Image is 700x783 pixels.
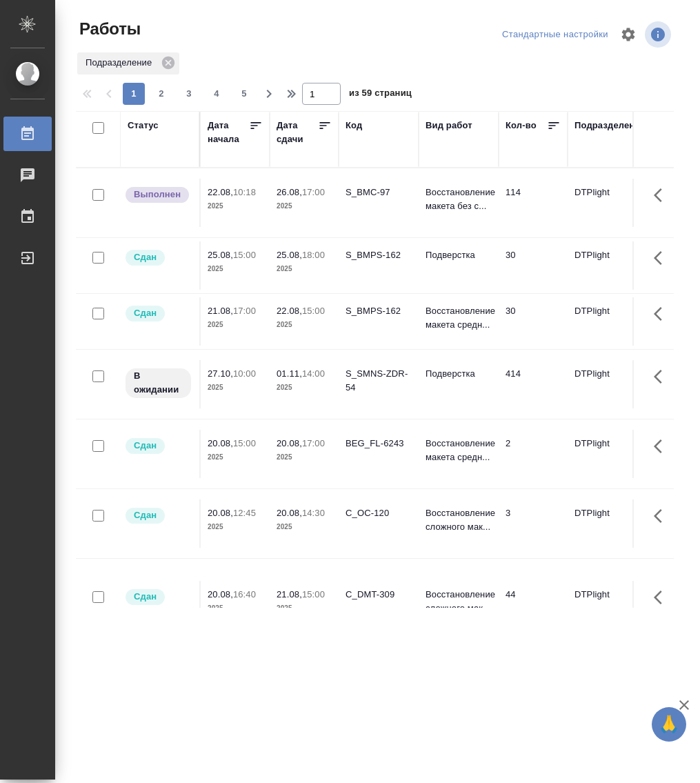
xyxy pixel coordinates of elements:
p: 2025 [208,520,263,534]
p: 22.08, [208,187,233,197]
span: 2 [150,87,172,101]
div: Менеджер проверил работу исполнителя, передает ее на следующий этап [124,437,192,455]
p: 20.08, [277,438,302,448]
div: Менеджер проверил работу исполнителя, передает ее на следующий этап [124,304,192,323]
button: 5 [233,83,255,105]
p: Сдан [134,590,157,604]
p: 17:00 [233,306,256,316]
p: 25.08, [208,250,233,260]
p: 15:00 [233,438,256,448]
td: 2 [499,430,568,478]
div: Менеджер проверил работу исполнителя, передает ее на следующий этап [124,248,192,267]
td: 44 [499,581,568,629]
p: Восстановление макета средн... [426,304,492,332]
div: Подразделение [77,52,179,75]
p: 10:00 [233,368,256,379]
p: Восстановление сложного мак... [426,506,492,534]
div: S_BMPS-162 [346,248,412,262]
button: 4 [206,83,228,105]
div: Подразделение [574,119,646,132]
p: 20.08, [208,589,233,599]
p: 2025 [277,602,332,615]
p: 21.08, [208,306,233,316]
div: Дата сдачи [277,119,318,146]
p: Восстановление сложного мак... [426,588,492,615]
button: Здесь прячутся важные кнопки [646,241,679,275]
td: DTPlight [568,297,648,346]
p: 2025 [208,450,263,464]
button: Здесь прячутся важные кнопки [646,430,679,463]
p: 17:00 [302,187,325,197]
p: Подверстка [426,367,492,381]
p: 01.11, [277,368,302,379]
td: DTPlight [568,179,648,227]
button: Здесь прячутся важные кнопки [646,179,679,212]
p: 12:45 [233,508,256,518]
p: Восстановление макета средн... [426,437,492,464]
p: 20.08, [277,508,302,518]
span: Посмотреть информацию [645,21,674,48]
p: 22.08, [277,306,302,316]
p: 20.08, [208,508,233,518]
td: 114 [499,179,568,227]
div: BEG_FL-6243 [346,437,412,450]
button: Здесь прячутся важные кнопки [646,581,679,614]
div: S_BMC-97 [346,186,412,199]
div: S_BMPS-162 [346,304,412,318]
p: 14:00 [302,368,325,379]
td: DTPlight [568,430,648,478]
p: 15:00 [302,589,325,599]
p: 18:00 [302,250,325,260]
div: Вид работ [426,119,472,132]
p: 27.10, [208,368,233,379]
p: 17:00 [302,438,325,448]
p: Сдан [134,306,157,320]
div: Менеджер проверил работу исполнителя, передает ее на следующий этап [124,506,192,525]
p: 2025 [277,520,332,534]
span: Работы [76,18,141,40]
p: 15:00 [302,306,325,316]
p: 2025 [208,318,263,332]
p: 2025 [277,381,332,395]
td: 414 [499,360,568,408]
p: Сдан [134,439,157,453]
td: DTPlight [568,241,648,290]
p: 2025 [277,199,332,213]
div: Код [346,119,362,132]
button: 🙏 [652,707,686,742]
p: 2025 [208,199,263,213]
p: Сдан [134,508,157,522]
span: 5 [233,87,255,101]
div: Исполнитель назначен, приступать к работе пока рано [124,367,192,399]
button: 3 [178,83,200,105]
td: DTPlight [568,499,648,548]
p: 20.08, [208,438,233,448]
span: из 59 страниц [349,85,412,105]
p: 2025 [208,381,263,395]
p: 14:30 [302,508,325,518]
p: 26.08, [277,187,302,197]
div: Дата начала [208,119,249,146]
p: 25.08, [277,250,302,260]
div: Менеджер проверил работу исполнителя, передает ее на следующий этап [124,588,192,606]
span: 3 [178,87,200,101]
span: 4 [206,87,228,101]
p: 2025 [208,262,263,276]
button: 2 [150,83,172,105]
p: Сдан [134,250,157,264]
p: 16:40 [233,589,256,599]
p: 2025 [277,262,332,276]
p: 15:00 [233,250,256,260]
p: 10:18 [233,187,256,197]
div: Статус [128,119,159,132]
p: Подразделение [86,56,157,70]
p: 21.08, [277,589,302,599]
p: 2025 [277,318,332,332]
td: 30 [499,297,568,346]
p: Восстановление макета без с... [426,186,492,213]
button: Здесь прячутся важные кнопки [646,499,679,533]
td: 3 [499,499,568,548]
div: S_SMNS-ZDR-54 [346,367,412,395]
p: Выполнен [134,188,181,201]
td: DTPlight [568,581,648,629]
